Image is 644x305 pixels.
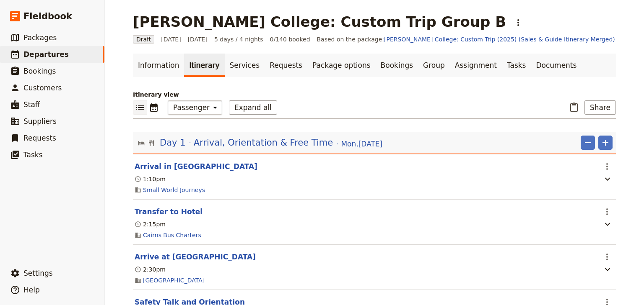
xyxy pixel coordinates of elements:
[502,54,531,77] a: Tasks
[133,35,154,44] span: Draft
[23,84,62,92] span: Customers
[307,54,375,77] a: Package options
[147,100,161,115] button: Calendar view
[376,54,418,77] a: Bookings
[135,175,166,183] div: 1:10pm
[133,100,147,115] button: List view
[384,36,615,43] a: [PERSON_NAME] College: Custom Trip (2025) (Sales & Guide Itinerary Merged)
[23,67,56,75] span: Bookings
[23,100,40,109] span: Staff
[341,139,382,149] span: Mon , [DATE]
[23,286,40,294] span: Help
[194,136,333,149] span: Arrival, Orientation & Free Time
[567,100,581,115] button: Paste itinerary item
[23,33,57,42] span: Packages
[133,54,184,77] a: Information
[143,186,205,194] a: Small World Journeys
[598,136,613,150] button: Add
[450,54,502,77] a: Assignment
[265,54,307,77] a: Requests
[270,35,310,44] span: 0/140 booked
[184,54,224,77] a: Itinerary
[418,54,450,77] a: Group
[138,136,382,149] button: Edit day information
[135,207,203,217] button: Edit this itinerary item
[584,100,616,115] button: Share
[23,50,69,59] span: Departures
[135,161,257,172] button: Edit this itinerary item
[135,265,166,274] div: 2:30pm
[23,134,56,142] span: Requests
[133,13,506,30] h1: [PERSON_NAME] College: Custom Trip Group B
[23,117,57,126] span: Suppliers
[531,54,582,77] a: Documents
[317,35,615,44] span: Based on the package:
[135,220,166,228] div: 2:15pm
[133,90,616,99] p: Itinerary view
[225,54,265,77] a: Services
[23,151,43,159] span: Tasks
[581,136,595,150] button: Remove
[23,10,72,23] span: Fieldbook
[160,136,186,149] span: Day 1
[600,159,614,174] button: Actions
[511,15,525,30] button: Actions
[161,35,208,44] span: [DATE] – [DATE]
[143,276,205,284] a: [GEOGRAPHIC_DATA]
[229,100,277,115] button: Expand all
[600,250,614,264] button: Actions
[600,205,614,219] button: Actions
[23,269,53,277] span: Settings
[135,252,256,262] button: Edit this itinerary item
[143,231,201,239] a: Cairns Bus Charters
[214,35,263,44] span: 5 days / 4 nights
